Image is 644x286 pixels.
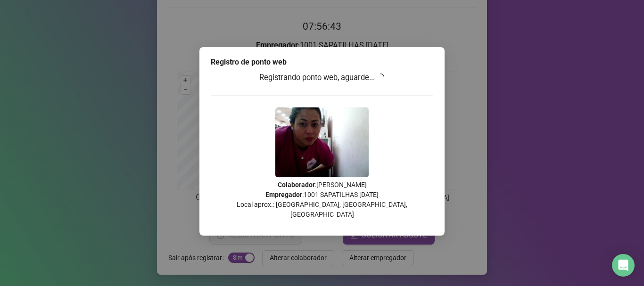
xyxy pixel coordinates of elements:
strong: Colaborador [278,181,315,188]
div: Open Intercom Messenger [612,254,635,277]
h3: Registrando ponto web, aguarde... [211,72,433,84]
div: Registro de ponto web [211,57,433,68]
span: loading [377,73,385,82]
img: 2Q== [275,107,369,177]
strong: Empregador [265,191,302,198]
p: : [PERSON_NAME] : 1001 SAPATILHAS [DATE] Local aprox.: [GEOGRAPHIC_DATA], [GEOGRAPHIC_DATA], [GEO... [211,180,433,220]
